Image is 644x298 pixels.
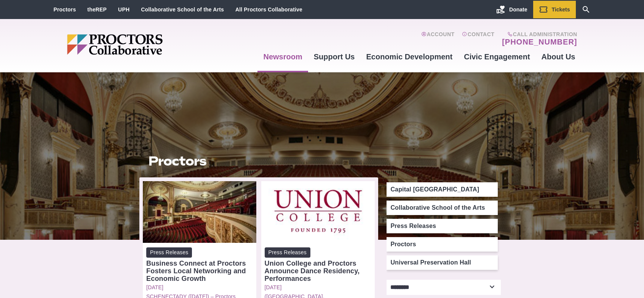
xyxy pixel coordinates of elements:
a: Search [576,1,596,18]
a: Tickets [533,1,576,18]
a: Press Releases Business Connect at Proctors Fosters Local Networking and Economic Growth [146,247,253,282]
a: Donate [491,1,533,18]
a: All Proctors Collaborative [235,6,302,13]
a: About Us [536,46,581,67]
span: Tickets [552,6,570,13]
a: Account [421,31,454,46]
a: Capital [GEOGRAPHIC_DATA] [387,182,498,197]
a: [DATE] [146,284,253,291]
a: Collaborative School of the Arts [141,6,224,13]
select: Select category [387,280,501,295]
h1: Proctors [149,154,369,168]
a: theREP [87,6,107,13]
a: Newsroom [257,46,308,67]
div: Business Connect at Proctors Fosters Local Networking and Economic Growth [146,260,253,282]
a: [PHONE_NUMBER] [502,37,577,46]
a: Proctors [54,6,76,13]
a: Proctors [387,237,498,252]
span: Press Releases [265,247,310,258]
a: [DATE] [265,284,371,291]
a: Contact [462,31,494,46]
span: Donate [509,6,527,13]
a: Civic Engagement [458,46,535,67]
span: Press Releases [146,247,192,258]
a: Collaborative School of the Arts [387,201,498,215]
a: Universal Preservation Hall [387,255,498,270]
div: Union College and Proctors Announce Dance Residency, Performances [265,260,371,282]
a: UPH [118,6,129,13]
span: Call Administration [500,31,577,37]
a: Press Releases Union College and Proctors Announce Dance Residency, Performances [265,247,371,282]
a: Economic Development [361,46,459,67]
img: Proctors logo [67,34,221,55]
a: Support Us [308,46,361,67]
a: Press Releases [387,219,498,233]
